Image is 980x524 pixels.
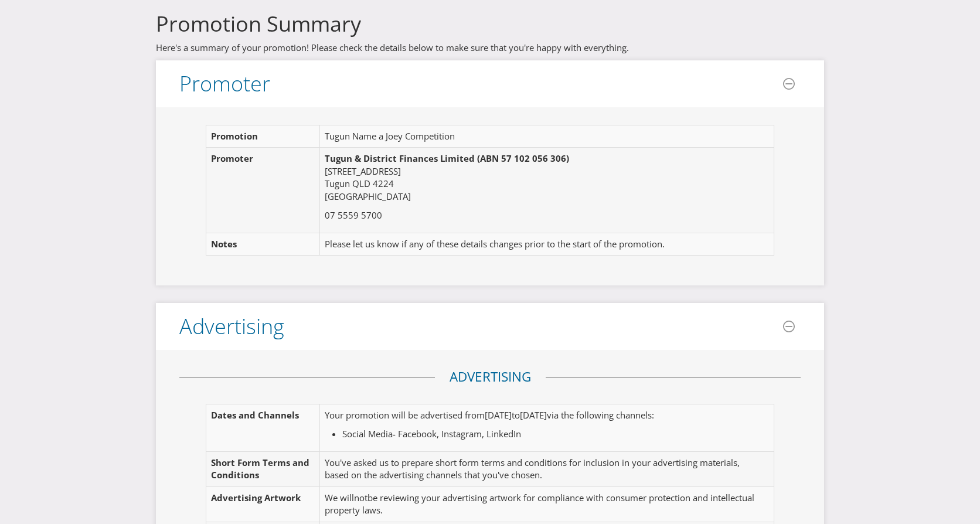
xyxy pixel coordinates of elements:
[206,233,320,255] td: Notes
[325,492,354,503] span: We will
[325,457,740,481] span: You've asked us to prepare short form terms and conditions for inclusion in your advertising mate...
[211,152,253,164] span: Promoter
[373,178,394,189] span: 4224
[547,409,654,421] span: via the following channels:
[325,190,411,202] span: [GEOGRAPHIC_DATA]
[156,12,824,36] h3: Promotion Summary
[352,178,370,189] span: QLD
[512,409,520,421] span: to
[179,315,284,338] h3: Advertising
[325,492,754,516] span: be reviewing your advertising artwork for compliance with consumer protection and intellectual pr...
[325,178,350,189] span: Tugun
[325,209,757,222] p: 07 5559 5700
[319,233,761,255] td: Please let us know if any of these details changes prior to the start of the promotion.
[393,428,521,440] span: - Facebook, Instagram, LinkedIn
[485,409,512,421] span: [DATE]
[206,125,320,148] td: Promotion
[325,165,401,177] span: [STREET_ADDRESS]
[206,451,320,486] td: Short Form Terms and Conditions
[520,409,547,421] span: [DATE]
[435,368,546,386] legend: Advertising
[206,486,320,522] td: Advertising Artwork
[354,492,367,503] span: not
[179,69,270,98] span: Promoter
[325,152,475,164] span: Tugun & District Finances Limited
[325,409,485,421] span: Your promotion will be advertised from
[342,428,393,440] span: Social Media
[156,42,824,54] p: Here's a summary of your promotion! Please check the details below to make sure that you're happy...
[206,404,320,452] td: Dates and Channels
[477,152,569,164] span: (ABN 57 102 056 306)
[319,125,761,148] td: Tugun Name a Joey Competition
